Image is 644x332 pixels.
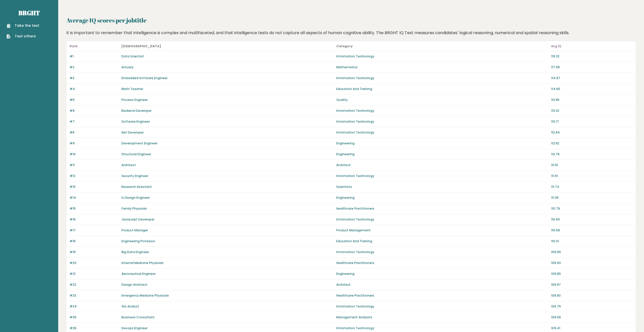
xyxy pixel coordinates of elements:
[70,185,118,189] p: #13
[551,65,633,70] p: 117.95
[70,54,118,59] p: #1
[336,272,548,276] p: Engineering
[551,282,633,287] p: 109.87
[18,9,40,17] a: Brght
[551,98,633,102] p: 113.85
[336,261,548,265] p: Healthcare Practitioners
[66,16,636,25] h2: Average IQ scores per jobtitle
[121,206,147,211] a: Family Physician
[70,326,118,330] p: #26
[70,174,118,178] p: #12
[551,43,633,49] p: Avg IQ
[336,87,548,91] p: Education And Training
[336,65,548,70] p: Mathematics
[551,228,633,233] p: 110.56
[70,65,118,70] p: #2
[336,315,548,320] p: Management Analysts
[336,206,548,211] p: Healthcare Practitioners
[336,163,548,167] p: Architect
[70,206,118,211] p: #15
[121,65,134,69] a: Actuary
[7,23,39,28] a: Take the test
[551,87,633,91] p: 114.65
[551,239,633,244] p: 110.31
[336,174,548,178] p: Information Technology
[551,163,633,167] p: 111.91
[336,119,548,124] p: Information Technology
[121,315,155,319] a: Business Consultant
[551,326,633,330] p: 109.41
[70,304,118,309] p: #24
[336,44,353,48] b: Category
[70,282,118,287] p: #22
[551,272,633,276] p: 109.89
[121,130,144,135] a: Net Developer
[551,315,633,320] p: 109.56
[70,272,118,276] p: #21
[336,304,548,309] p: Information Technology
[336,185,548,189] p: Scientists
[336,217,548,222] p: Information Technology
[121,163,136,167] a: Architect
[551,217,633,222] p: 110.60
[70,108,118,113] p: #6
[121,293,169,298] a: Emergency Medicine Physician
[121,250,149,254] a: Big Data Engineer
[336,239,548,244] p: Education And Training
[336,152,548,157] p: Engineering
[70,217,118,222] p: #16
[121,217,154,222] a: Javascript Developer
[551,152,633,157] p: 112.78
[551,130,633,135] p: 112.84
[121,87,143,91] a: Math Teacher
[121,282,148,287] a: Design Architect
[336,228,548,233] p: Product Management
[551,195,633,200] p: 111.35
[121,108,152,113] a: Backend Developer
[336,250,548,254] p: Information Technology
[70,43,118,49] p: Rank
[336,54,548,59] p: Information Technology
[121,239,155,243] a: Engineering Professor
[121,185,152,189] a: Research Assistant
[336,108,548,113] p: Information Technology
[121,54,144,58] a: Data Scientist
[121,261,164,265] a: Internal Medicine Physician
[70,141,118,146] p: #9
[70,228,118,233] p: #17
[121,119,150,124] a: Software Engineer
[70,87,118,91] p: #4
[121,76,168,80] a: Embedded Software Engineer
[336,76,548,80] p: Information Technology
[70,163,118,167] p: #11
[336,130,548,135] p: Information Technology
[551,141,633,146] p: 112.82
[121,44,161,48] b: [DEMOGRAPHIC_DATA]
[551,54,633,59] p: 119.32
[551,174,633,178] p: 111.91
[65,30,638,36] div: It is important to remember that intelligence is complex and multifaceted, and that intelligence ...
[336,293,548,298] p: Healthcare Practitioners
[121,326,148,330] a: Devops Engineer
[70,293,118,298] p: #23
[121,141,157,145] a: Development Engineer
[121,304,139,308] a: Gis Analyst
[70,152,118,157] p: #10
[121,98,148,102] a: Process Engineer
[121,152,151,156] a: Structural Engineer
[70,261,118,265] p: #20
[336,195,548,200] p: Engineering
[121,174,148,178] a: Security Engineer
[336,282,548,287] p: Architect
[336,141,548,146] p: Engineering
[70,76,118,80] p: #3
[551,76,633,80] p: 114.97
[551,261,633,265] p: 109.93
[551,108,633,113] p: 113.32
[121,195,150,200] a: Ic Design Engineer
[551,293,633,298] p: 109.80
[7,34,39,39] a: Test others
[551,185,633,189] p: 111.74
[121,272,156,276] a: Aeronautical Engineer
[551,119,633,124] p: 113.17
